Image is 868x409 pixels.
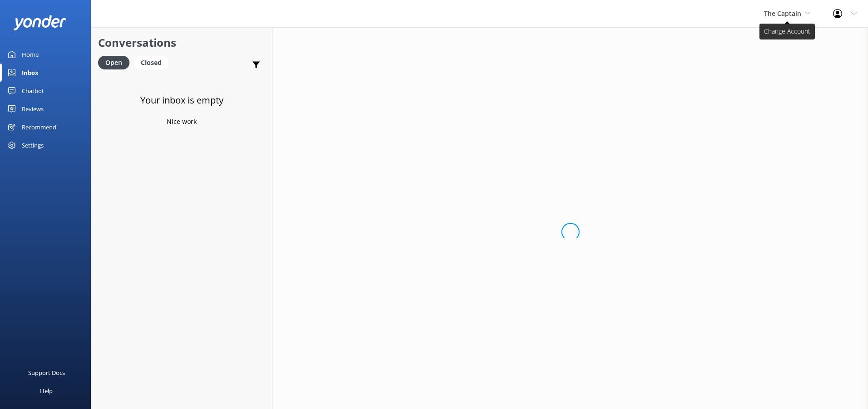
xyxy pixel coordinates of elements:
p: Nice work [167,117,197,127]
div: Open [98,56,129,69]
span: The Captain [764,9,801,18]
a: Open [98,57,134,67]
h3: Your inbox is empty [140,93,223,108]
h2: Conversations [98,34,265,51]
div: Reviews [22,100,44,118]
div: Recommend [22,118,56,136]
div: Closed [134,56,169,69]
a: Closed [134,57,173,67]
div: Inbox [22,64,39,82]
div: Support Docs [28,364,65,382]
div: Settings [22,136,44,154]
div: Chatbot [22,82,44,100]
div: Home [22,45,39,64]
img: yonder-white-logo.png [14,15,66,30]
div: Help [40,382,53,400]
